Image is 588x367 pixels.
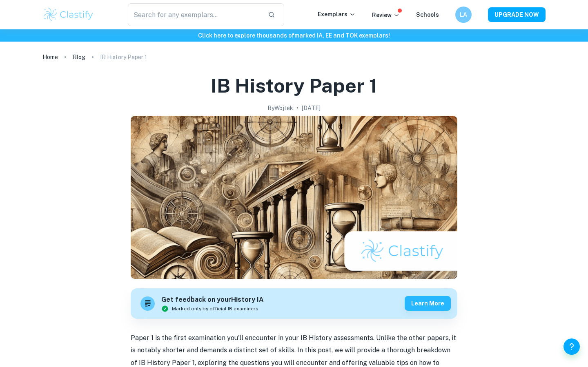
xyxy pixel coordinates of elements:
[455,7,472,23] button: LA
[2,31,586,40] h6: Click here to explore thousands of marked IA, EE and TOK exemplars !
[100,53,147,62] p: IB History Paper 1
[128,3,261,26] input: Search for any exemplars...
[131,288,457,319] a: Get feedback on yourHistory IAMarked only by official IB examinersLearn more
[42,51,58,63] a: Home
[459,10,468,19] h6: LA
[488,7,546,22] button: UPGRADE NOW
[172,305,258,312] span: Marked only by official IB examiners
[416,11,439,18] a: Schools
[211,73,377,99] h1: IB History Paper 1
[267,104,293,113] h2: By Wojtek
[563,338,580,355] button: Help and Feedback
[73,51,85,63] a: Blog
[372,11,400,20] p: Review
[302,104,321,113] h2: [DATE]
[405,296,451,311] button: Learn more
[42,7,94,23] img: Clastify logo
[161,295,264,305] h6: Get feedback on your History IA
[296,104,298,113] p: •
[131,116,457,279] img: IB History Paper 1 cover image
[318,10,356,19] p: Exemplars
